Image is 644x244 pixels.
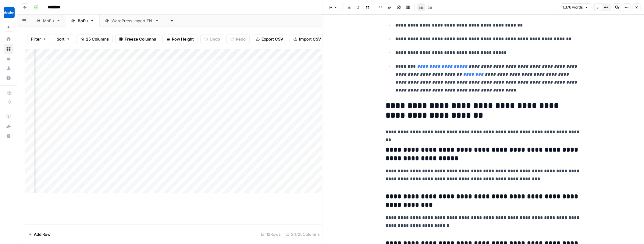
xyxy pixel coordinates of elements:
div: BoFu [78,18,88,24]
a: Your Data [4,54,13,63]
button: Import CSV [290,34,325,44]
div: MoFu [43,18,54,24]
span: Add Row [34,231,51,237]
span: 25 Columns [86,36,109,42]
button: Workspace: Docebo [4,5,13,20]
span: Undo [210,36,220,42]
span: Redo [236,36,246,42]
a: Home [4,34,13,44]
span: Freeze Columns [125,36,156,42]
span: Import CSV [299,36,321,42]
div: 12 Rows [258,229,283,239]
span: 1,376 words [562,5,583,10]
button: Freeze Columns [115,34,160,44]
span: Filter [31,36,41,42]
div: WordPress Import EN [112,18,152,24]
a: Settings [4,73,13,83]
button: Help + Support [4,131,13,141]
a: BoFu [66,15,100,27]
div: What's new? [4,122,13,131]
span: Sort [57,36,65,42]
button: Filter [27,34,50,44]
div: 24/25 Columns [283,229,322,239]
button: Row Height [162,34,198,44]
button: 25 Columns [76,34,113,44]
button: Add Row [25,229,54,239]
a: MoFu [31,15,66,27]
a: AirOps Academy [4,112,13,121]
button: Sort [53,34,74,44]
a: Usage [4,63,13,73]
a: WordPress Import EN [100,15,164,27]
a: Browse [4,44,13,54]
button: Undo [200,34,224,44]
button: Export CSV [252,34,287,44]
button: What's new? [4,121,13,131]
span: Export CSV [262,36,283,42]
span: Row Height [172,36,194,42]
img: Docebo Logo [4,7,15,18]
button: Redo [226,34,250,44]
button: 1,376 words [560,3,591,11]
